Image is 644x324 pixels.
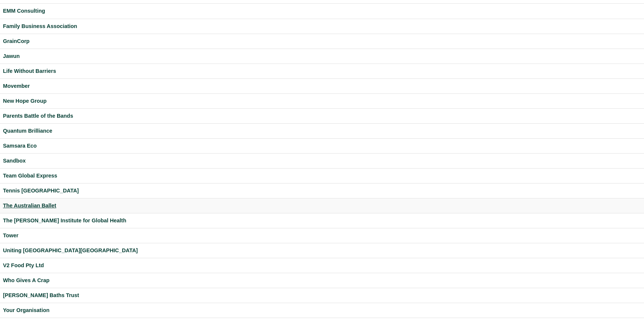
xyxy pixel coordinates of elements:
a: GrainCorp [3,37,641,46]
a: Uniting [GEOGRAPHIC_DATA][GEOGRAPHIC_DATA] [3,246,641,255]
a: Life Without Barriers [3,67,641,75]
a: Tower [3,231,641,240]
a: Quantum Brilliance [3,127,641,135]
a: Samsara Eco [3,142,641,150]
a: Team Global Express [3,172,641,180]
a: New Hope Group [3,97,641,105]
a: Family Business Association [3,22,641,31]
a: Jawun [3,52,641,61]
a: Tennis [GEOGRAPHIC_DATA] [3,186,641,195]
a: Who Gives A Crap [3,276,641,285]
a: Parents Battle of the Bands [3,112,641,120]
a: The Australian Ballet [3,201,641,210]
a: [PERSON_NAME] Baths Trust [3,291,641,300]
a: Movember [3,82,641,90]
a: The [PERSON_NAME] Institute for Global Health [3,216,641,225]
a: V2 Food Pty Ltd [3,261,641,270]
a: Sandbox [3,157,641,165]
a: EMM Consulting [3,7,641,15]
a: Your Organisation [3,306,641,315]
